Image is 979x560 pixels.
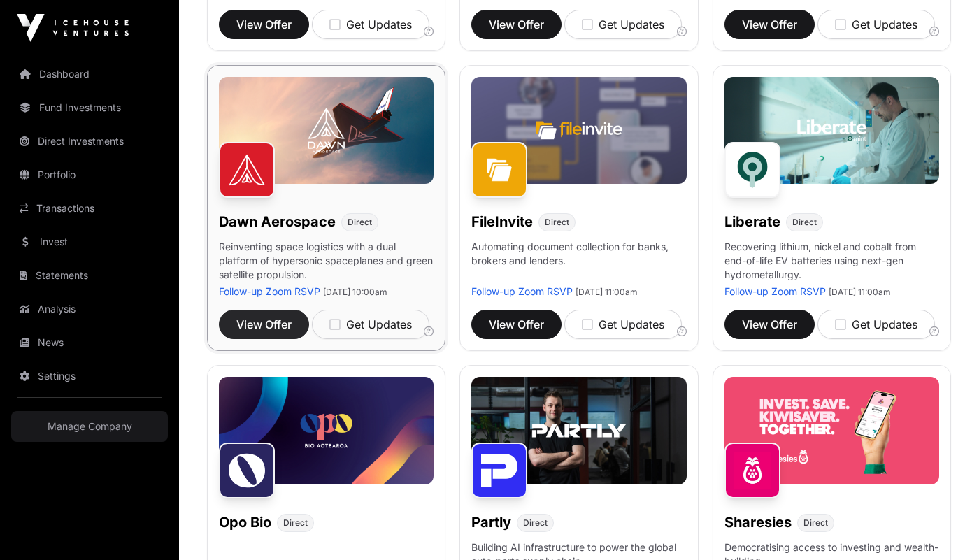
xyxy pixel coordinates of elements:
[724,240,939,285] p: Recovering lithium, nickel and cobalt from end-of-life EV batteries using next-gen hydrometallurgy.
[829,287,891,297] span: [DATE] 11:00am
[724,285,826,297] a: Follow-up Zoom RSVP
[11,193,168,224] a: Transactions
[582,316,664,333] div: Get Updates
[11,92,168,123] a: Fund Investments
[471,512,511,532] h1: Partly
[11,294,168,324] a: Analysis
[471,310,562,339] button: View Offer
[471,77,686,185] img: File-Invite-Banner.jpg
[11,159,168,190] a: Portfolio
[219,142,275,198] img: Dawn Aerospace
[724,310,815,339] button: View Offer
[11,227,168,257] a: Invest
[724,10,815,39] button: View Offer
[219,512,271,532] h1: Opo Bio
[576,287,638,297] span: [DATE] 11:00am
[835,316,917,333] div: Get Updates
[236,16,292,33] span: View Offer
[219,240,434,285] p: Reinventing space logistics with a dual platform of hypersonic spaceplanes and green satellite pr...
[909,493,979,560] iframe: Chat Widget
[489,16,544,33] span: View Offer
[236,316,292,333] span: View Offer
[219,443,275,498] img: Opo Bio
[471,240,686,285] p: Automating document collection for banks, brokers and lenders.
[11,327,168,358] a: News
[471,142,527,198] img: FileInvite
[11,59,168,89] a: Dashboard
[582,16,664,33] div: Get Updates
[792,217,817,228] span: Direct
[817,10,935,39] button: Get Updates
[471,212,533,231] h1: FileInvite
[348,217,372,228] span: Direct
[564,310,682,339] button: Get Updates
[312,310,429,339] button: Get Updates
[724,77,939,185] img: Liberate-Banner.jpg
[11,411,168,442] a: Manage Company
[817,310,935,339] button: Get Updates
[283,517,308,529] span: Direct
[329,16,412,33] div: Get Updates
[724,212,780,231] h1: Liberate
[724,377,939,484] img: Sharesies-Banner.jpg
[835,16,917,33] div: Get Updates
[219,377,434,484] img: Opo-Bio-Banner.jpg
[11,126,168,157] a: Direct Investments
[471,285,573,297] a: Follow-up Zoom RSVP
[489,316,544,333] span: View Offer
[17,14,129,42] img: Icehouse Ventures Logo
[219,285,320,297] a: Follow-up Zoom RSVP
[803,517,828,529] span: Direct
[742,316,797,333] span: View Offer
[724,142,780,198] img: Liberate
[471,377,686,484] img: Partly-Banner.jpg
[219,310,309,339] button: View Offer
[471,10,562,39] button: View Offer
[564,10,682,39] button: Get Updates
[323,287,387,297] span: [DATE] 10:00am
[11,361,168,392] a: Settings
[219,10,309,39] button: View Offer
[724,512,792,532] h1: Sharesies
[219,77,434,185] img: Dawn-Banner.jpg
[11,260,168,291] a: Statements
[312,10,429,39] button: Get Updates
[329,316,412,333] div: Get Updates
[523,517,548,529] span: Direct
[219,212,336,231] h1: Dawn Aerospace
[471,443,527,498] img: Partly
[724,443,780,498] img: Sharesies
[545,217,569,228] span: Direct
[742,16,797,33] span: View Offer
